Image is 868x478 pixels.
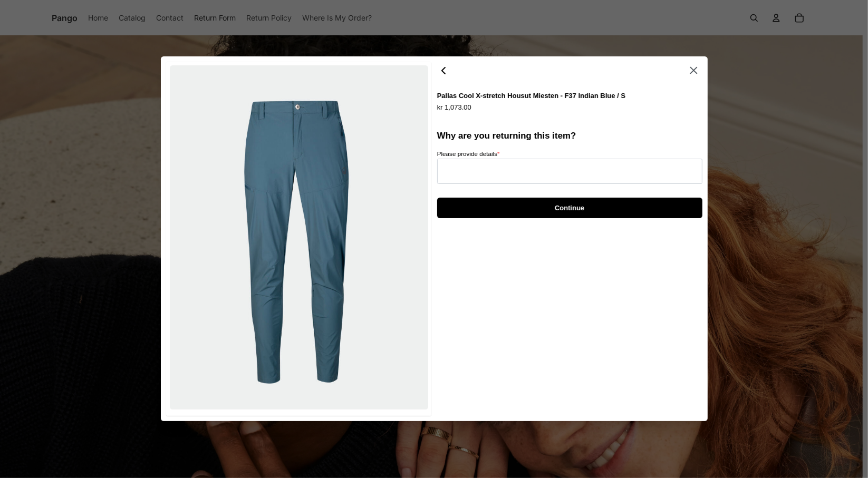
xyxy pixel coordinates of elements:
p: kr 1,073.00 [437,102,625,113]
h2: Why are you returning this item? [437,130,702,142]
span: Continue [554,199,584,218]
p: Pallas Cool X-stretch Housut Miesten - F37 Indian Blue / S [437,90,625,101]
button: Continue [437,198,702,219]
img: 0640853_F37_PallasCoolMstretchpants_back.jpg [169,65,428,409]
label: Please provide details [437,149,499,159]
